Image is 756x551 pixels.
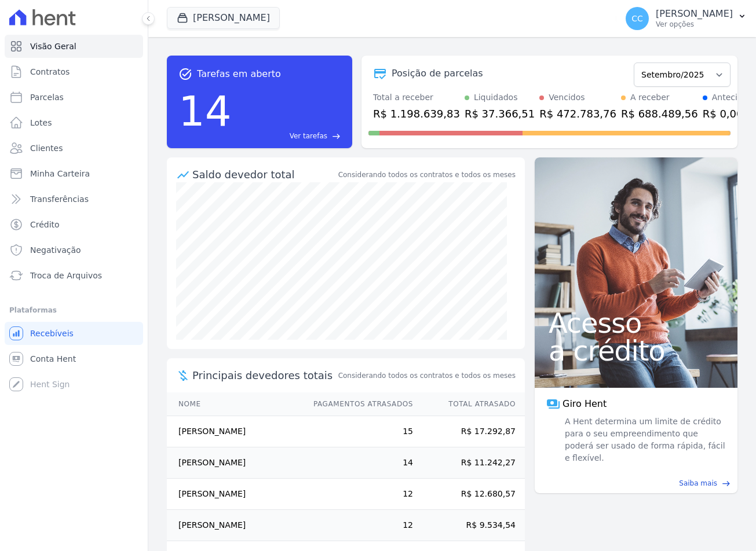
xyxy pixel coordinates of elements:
[167,7,280,29] button: [PERSON_NAME]
[539,106,616,122] div: R$ 472.783,76
[5,188,143,211] a: Transferências
[465,106,535,122] div: R$ 37.366,51
[30,270,102,281] span: Troca de Arquivos
[30,142,63,154] span: Clientes
[630,91,670,104] div: A receber
[30,353,76,365] span: Conta Hent
[178,67,192,81] span: task_alt
[302,416,414,447] td: 15
[656,8,733,20] p: [PERSON_NAME]
[302,392,414,416] th: Pagamentos Atrasados
[5,137,143,160] a: Clientes
[9,303,138,317] div: Plataformas
[542,478,731,488] a: Saiba mais east
[414,447,525,479] td: R$ 11.242,27
[30,219,60,230] span: Crédito
[5,264,143,287] a: Troca de Arquivos
[30,41,76,52] span: Visão Geral
[167,416,302,447] td: [PERSON_NAME]
[549,309,724,337] span: Acesso
[290,131,327,141] span: Ver tarefas
[167,479,302,510] td: [PERSON_NAME]
[332,132,341,141] span: east
[5,35,143,58] a: Visão Geral
[621,106,698,122] div: R$ 688.489,56
[30,328,74,339] span: Recebíveis
[5,111,143,134] a: Lotes
[549,337,724,365] span: a crédito
[563,416,726,464] span: A Hent determina um limite de crédito para o seu empreendimento que poderá ser usado de forma ráp...
[302,510,414,541] td: 12
[414,416,525,447] td: R$ 17.292,87
[414,392,525,416] th: Total Atrasado
[549,91,585,104] div: Vencidos
[5,213,143,236] a: Crédito
[30,117,52,128] span: Lotes
[679,478,717,488] span: Saiba mais
[5,347,143,370] a: Conta Hent
[236,131,341,141] a: Ver tarefas east
[5,86,143,109] a: Parcelas
[414,479,525,510] td: R$ 12.680,57
[373,106,460,122] div: R$ 1.198.639,83
[30,91,64,103] span: Parcelas
[30,193,89,205] span: Transferências
[474,91,518,104] div: Liquidados
[616,2,756,35] button: CC [PERSON_NAME] Ver opções
[5,60,143,83] a: Contratos
[414,510,525,541] td: R$ 9.534,54
[30,244,81,256] span: Negativação
[178,81,232,141] div: 14
[30,168,90,179] span: Minha Carteira
[167,510,302,541] td: [PERSON_NAME]
[631,14,643,23] span: CC
[5,322,143,345] a: Recebíveis
[392,67,483,80] div: Posição de parcelas
[5,238,143,262] a: Negativação
[167,392,302,416] th: Nome
[30,66,70,78] span: Contratos
[197,67,281,81] span: Tarefas em aberto
[338,170,516,180] div: Considerando todos os contratos e todos os meses
[722,479,731,488] span: east
[338,370,516,381] span: Considerando todos os contratos e todos os meses
[563,397,607,411] span: Giro Hent
[192,368,336,383] span: Principais devedores totais
[656,20,733,29] p: Ver opções
[192,167,336,182] div: Saldo devedor total
[373,91,460,104] div: Total a receber
[302,479,414,510] td: 12
[302,447,414,479] td: 14
[167,447,302,479] td: [PERSON_NAME]
[5,162,143,185] a: Minha Carteira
